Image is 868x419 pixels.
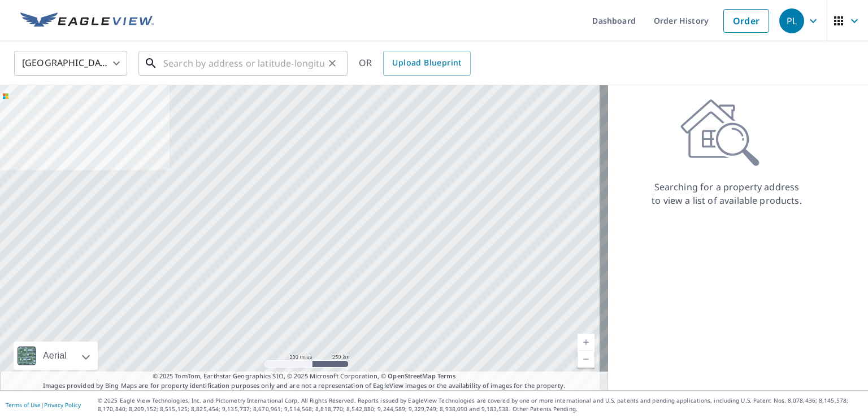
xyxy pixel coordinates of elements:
[392,56,461,70] span: Upload Blueprint
[14,342,98,370] div: Aerial
[44,401,81,409] a: Privacy Policy
[723,9,769,33] a: Order
[651,180,802,207] p: Searching for a property address to view a list of available products.
[20,12,154,29] img: EV Logo
[40,342,70,370] div: Aerial
[388,372,435,380] a: OpenStreetMap
[578,334,594,351] a: Current Level 5, Zoom In
[779,8,804,33] div: PL
[437,372,456,380] a: Terms
[324,55,340,71] button: Clear
[359,51,471,76] div: OR
[14,47,127,79] div: [GEOGRAPHIC_DATA]
[383,51,470,76] a: Upload Blueprint
[98,396,862,413] p: © 2025 Eagle View Technologies, Inc. and Pictometry International Corp. All Rights Reserved. Repo...
[578,351,594,368] a: Current Level 5, Zoom Out
[6,401,41,409] a: Terms of Use
[6,401,81,408] p: |
[163,47,324,79] input: Search by address or latitude-longitude
[153,372,456,381] span: © 2025 TomTom, Earthstar Geographics SIO, © 2025 Microsoft Corporation, ©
